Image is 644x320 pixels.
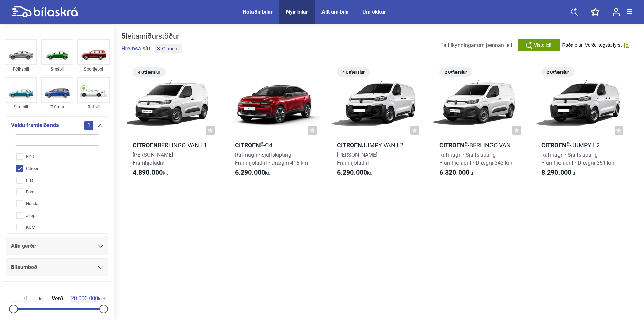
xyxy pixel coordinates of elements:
[133,142,158,149] b: Citroen
[121,45,150,52] button: Hreinsa síu
[11,241,36,251] span: Alla gerðir
[136,67,162,77] span: 4 Útfærslur
[337,152,377,166] span: [PERSON_NAME] Framhjóladrif
[121,32,126,40] b: 5
[362,9,386,15] a: Um okkur
[235,169,270,177] span: kr.
[50,296,65,301] span: Verð
[331,141,422,149] h2: Jumpy Van L2
[162,46,177,51] span: Citroen
[133,169,168,177] span: kr.
[562,42,622,48] span: Raða eftir: Verð, lægsta fyrst
[545,67,571,77] span: 2 Útfærslur
[439,142,464,149] b: Citroen
[340,67,367,77] span: 4 Útfærslur
[127,141,218,149] h2: Berlingo Van L1
[133,168,163,176] b: 4.890.000
[541,168,571,176] b: 8.290.000
[243,9,273,15] a: Notaðir bílar
[541,152,614,166] span: Rafmagn · Sjálfskipting Framhjóladrif · Drægni 351 km
[433,65,525,183] a: 2 ÚtfærslurCitroenë-Berlingo Van L1Rafmagn · SjálfskiptingFramhjóladrif · Drægni 343 km6.320.000kr.
[321,9,349,15] a: Allt um bíla
[286,9,308,15] a: Nýir bílar
[84,121,93,130] span: 1
[77,103,110,111] div: Rafbíll
[5,103,37,111] div: Skutbíll
[439,168,469,176] b: 6.320.000
[229,141,320,149] h2: ë-C4
[71,295,102,302] span: kr.
[235,152,308,166] span: Rafmagn · Sjálfskipting Framhjóladrif · Drægni 416 km
[11,121,59,130] span: Veldu framleiðenda
[331,65,422,183] a: 4 ÚtfærslurCitroenJumpy Van L2[PERSON_NAME]Framhjóladrif6.290.000kr.
[77,65,110,73] div: Sportjeppi
[121,32,183,41] div: leitarniðurstöður
[443,67,469,77] span: 2 Útfærslur
[12,295,43,302] span: kr.
[613,8,620,16] img: user-login.svg
[337,142,362,149] b: Citroen
[235,142,260,149] b: Citroen
[433,141,525,149] h2: ë-Berlingo Van L1
[127,65,218,183] a: 4 ÚtfærslurCitroenBerlingo Van L1[PERSON_NAME]Framhjóladrif4.890.000kr.
[155,44,182,53] button: Citroen
[541,169,577,177] span: kr.
[535,65,627,183] a: 2 ÚtfærslurCitroenë-Jumpy L2Rafmagn · SjálfskiptingFramhjóladrif · Drægni 351 km8.290.000kr.
[534,42,552,49] span: Vista leit
[562,42,629,48] button: Raða eftir: Verð, lægsta fyrst
[535,141,627,149] h2: ë-Jumpy L2
[541,142,566,149] b: Citroen
[11,263,37,272] span: Bílaumboð
[337,169,372,177] span: kr.
[439,169,475,177] span: kr.
[229,65,320,183] a: Citroenë-C4Rafmagn · SjálfskiptingFramhjóladrif · Drægni 416 km6.290.000kr.
[41,65,73,73] div: Smábíl
[235,168,265,176] b: 6.290.000
[440,42,512,48] span: Fá tilkynningar um þennan leit
[439,152,512,166] span: Rafmagn · Sjálfskipting Framhjóladrif · Drægni 343 km
[5,65,37,73] div: Fólksbíll
[133,152,173,166] span: [PERSON_NAME] Framhjóladrif
[41,103,73,111] div: 7 Sæta
[337,168,367,176] b: 6.290.000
